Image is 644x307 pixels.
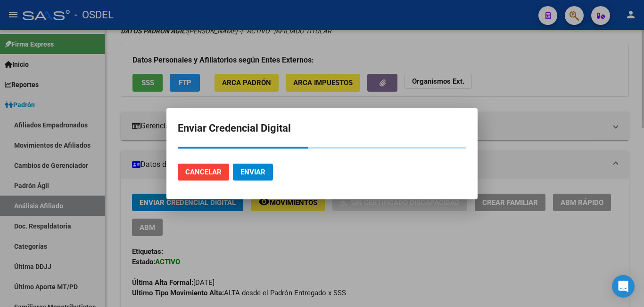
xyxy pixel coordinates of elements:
[185,168,222,176] span: Cancelar
[178,164,229,181] button: Cancelar
[178,119,466,137] h2: Enviar Credencial Digital
[612,275,635,298] div: Open Intercom Messenger
[233,164,273,181] button: Enviar
[240,168,265,176] span: Enviar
